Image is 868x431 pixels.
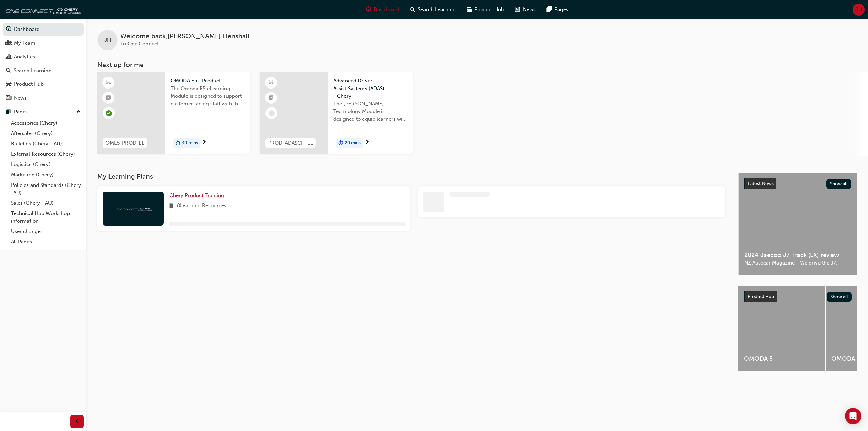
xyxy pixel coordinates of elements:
a: User changes [8,226,84,237]
span: chart-icon [6,54,11,60]
a: Marketing (Chery) [8,170,84,180]
span: Pages [554,6,568,14]
div: Pages [14,108,28,116]
span: pages-icon [6,109,11,115]
a: External Resources (Chery) [8,149,84,159]
span: people-icon [6,40,11,46]
a: Product Hub [3,78,84,91]
a: Policies and Standards (Chery -AU) [8,180,84,198]
span: learningResourceType_ELEARNING-icon [106,78,111,87]
span: guage-icon [366,5,371,14]
div: Analytics [14,53,35,61]
span: JH [855,6,862,14]
a: Logistics (Chery) [8,159,84,170]
span: news-icon [515,5,520,14]
span: 30 mins [182,139,198,147]
div: Product Hub [14,80,44,88]
span: guage-icon [6,26,11,33]
a: Technical Hub Workshop information [8,208,84,226]
span: search-icon [410,5,415,14]
button: JH [853,4,865,16]
span: learningRecordVerb_PASS-icon [106,110,112,116]
span: Latest News [748,181,774,187]
span: OME5-PROD-EL [105,139,144,147]
button: Show all [827,292,852,302]
a: guage-iconDashboard [360,3,405,17]
span: To One Connect [120,41,159,47]
img: oneconnect [115,205,152,212]
button: Show all [826,179,852,189]
a: Product HubShow all [744,291,852,302]
span: OMODA 5 [744,355,820,363]
span: prev-icon [75,417,80,426]
a: Latest NewsShow all [744,178,851,189]
span: Dashboard [374,6,399,14]
a: PROD-ADASCH-ELAdvanced Driver Assist Systems (ADAS) - CheryThe [PERSON_NAME] Technology Module is... [260,72,413,154]
span: Product Hub [474,6,504,14]
span: The [PERSON_NAME] Technology Module is designed to equip learners with essential knowledge about ... [333,100,407,123]
a: Latest NewsShow all2024 Jaecoo J7 Track (EX) reviewNZ Autocar Magazine - We drive the J7. [738,173,857,275]
img: oneconnect [3,3,81,16]
button: Pages [3,105,84,118]
span: duration-icon [176,139,180,148]
a: My Team [3,37,84,50]
span: booktick-icon [106,94,111,102]
span: The Omoda E5 eLearning Module is designed to support customer facing staff with the product and s... [171,85,244,108]
span: 20 mins [344,139,361,147]
span: 8 Learning Resources [177,202,226,210]
span: Product Hub [748,294,774,299]
a: search-iconSearch Learning [405,3,461,17]
span: PROD-ADASCH-EL [268,139,313,147]
span: NZ Autocar Magazine - We drive the J7. [744,259,851,267]
a: Aftersales (Chery) [8,128,84,139]
a: OME5-PROD-ELOMODA E5 - ProductThe Omoda E5 eLearning Module is designed to support customer facin... [97,72,250,154]
a: Analytics [3,51,84,63]
a: Accessories (Chery) [8,118,84,129]
a: OMODA 5 [738,286,825,371]
span: pages-icon [547,5,552,14]
div: Open Intercom Messenger [845,408,861,424]
span: OMODA E5 - Product [171,77,244,85]
a: Sales (Chery - AU) [8,198,84,209]
span: book-icon [169,202,174,210]
span: duration-icon [338,139,343,148]
button: DashboardMy TeamAnalyticsSearch LearningProduct HubNews [3,22,84,105]
span: Search Learning [418,6,456,14]
span: JH [104,36,111,44]
a: pages-iconPages [541,3,574,17]
span: 2024 Jaecoo J7 Track (EX) review [744,251,851,259]
a: Chery Product Training [169,192,227,199]
a: Search Learning [3,64,84,77]
a: Bulletins (Chery - AU) [8,139,84,149]
span: learningResourceType_ELEARNING-icon [269,78,274,87]
span: booktick-icon [269,94,274,102]
div: Search Learning [14,67,52,75]
span: car-icon [6,81,11,87]
h3: Next up for me [86,61,868,69]
span: learningRecordVerb_NONE-icon [269,110,275,116]
a: Dashboard [3,23,84,36]
span: up-icon [76,107,81,116]
span: news-icon [6,95,11,101]
span: Chery Product Training [169,192,224,198]
span: News [523,6,536,14]
a: news-iconNews [510,3,541,17]
a: All Pages [8,237,84,247]
span: Welcome back , [PERSON_NAME] Henshall [120,33,249,40]
h3: My Learning Plans [97,173,728,180]
div: My Team [14,39,35,47]
a: car-iconProduct Hub [461,3,510,17]
span: Advanced Driver Assist Systems (ADAS) - Chery [333,77,407,100]
span: next-icon [202,140,207,146]
span: search-icon [6,68,11,74]
div: News [14,94,27,102]
span: next-icon [364,140,370,146]
a: News [3,92,84,104]
span: car-icon [467,5,472,14]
